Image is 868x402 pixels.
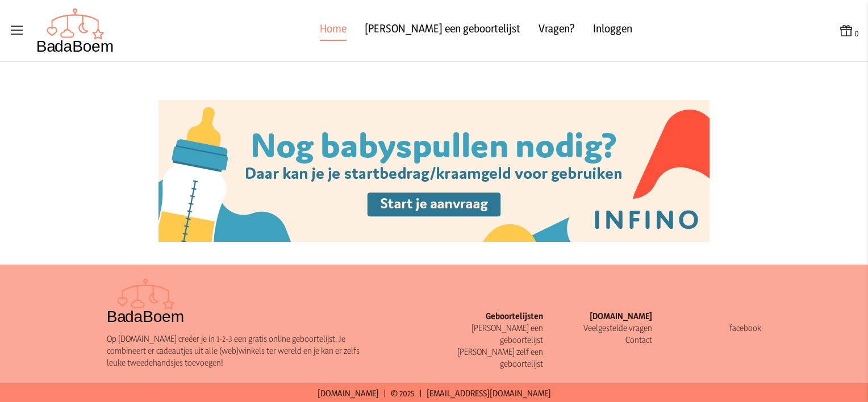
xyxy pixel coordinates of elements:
[5,388,863,399] p: © 2025
[583,323,652,333] a: Veelgestelde vragen
[419,388,422,399] span: |
[543,310,652,322] div: [DOMAIN_NAME]
[107,278,185,324] img: Badaboem
[36,8,114,53] img: Badaboem
[434,310,543,322] div: Geboortelijsten
[625,334,652,345] a: Contact
[539,20,575,41] a: Vragen?
[107,333,379,368] p: Op [DOMAIN_NAME] creëer je in 1-2-3 een gratis online geboortelijst. Je combineert er cadeautjes ...
[457,346,543,369] a: [PERSON_NAME] zelf een geboortelijst
[838,23,859,39] button: 0
[471,323,543,345] a: [PERSON_NAME] een geboortelijst
[427,388,551,399] a: [EMAIL_ADDRESS][DOMAIN_NAME]
[320,20,347,41] a: Home
[593,20,632,41] a: Inloggen
[365,20,520,41] a: [PERSON_NAME] een geboortelijst
[729,323,761,333] a: facebook
[383,388,386,399] span: |
[318,388,379,399] a: [DOMAIN_NAME]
